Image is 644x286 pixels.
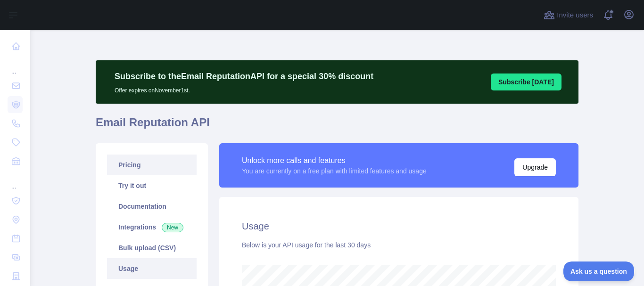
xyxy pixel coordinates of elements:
a: Documentation [107,196,197,217]
div: Unlock more calls and features [242,155,427,166]
a: Usage [107,258,197,279]
a: Bulk upload (CSV) [107,237,197,258]
div: Below is your API usage for the last 30 days [242,240,556,250]
a: Try it out [107,175,197,196]
a: Pricing [107,155,197,175]
div: You are currently on a free plan with limited features and usage [242,166,427,176]
h1: Email Reputation API [96,115,578,138]
button: Upgrade [514,158,556,176]
div: ... [8,172,23,190]
div: ... [8,57,23,75]
button: Invite users [542,8,595,23]
h2: Usage [242,220,556,233]
span: New [162,223,183,232]
button: Subscribe [DATE] [491,74,561,90]
a: Integrations New [107,217,197,237]
p: Subscribe to the Email Reputation API for a special 30 % discount [115,70,373,83]
p: Offer expires on November 1st. [115,83,373,94]
span: Invite users [557,10,593,21]
iframe: Toggle Customer Support [563,261,635,281]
